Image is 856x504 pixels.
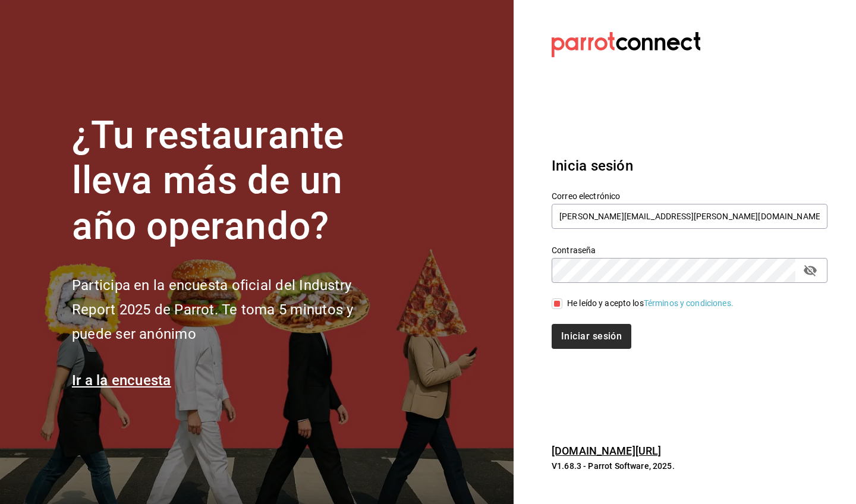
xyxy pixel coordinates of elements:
[552,191,827,200] label: Correo electrónico
[72,113,393,250] h1: ¿Tu restaurante lleva más de un año operando?
[567,297,734,310] div: He leído y acepto los
[552,155,827,177] h3: Inicia sesión
[552,204,827,229] input: Ingresa tu correo electrónico
[72,273,393,346] h2: Participa en la encuesta oficial del Industry Report 2025 de Parrot. Te toma 5 minutos y puede se...
[800,260,820,281] button: passwordField
[552,445,661,457] a: [DOMAIN_NAME][URL]
[72,372,171,389] a: Ir a la encuesta
[644,298,734,308] a: Términos y condiciones.
[552,460,827,472] p: V1.68.3 - Parrot Software, 2025.
[552,245,827,254] label: Contraseña
[552,324,631,349] button: Iniciar sesión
